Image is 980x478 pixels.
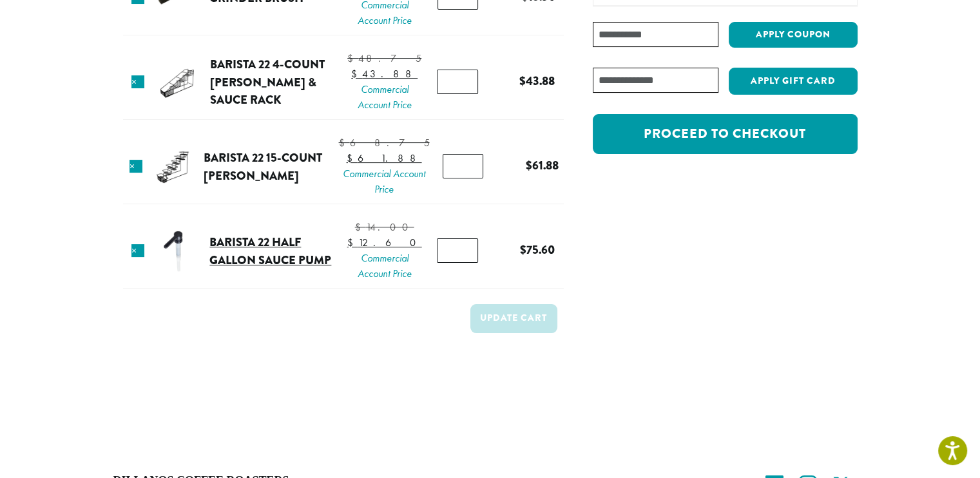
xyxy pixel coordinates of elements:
span: $ [355,220,366,234]
img: Barista 22 Half Gallon Sauce Pump [156,230,198,272]
span: Commercial Account Price [339,166,430,197]
span: $ [520,241,526,258]
a: Barista 22 15-Count [PERSON_NAME] [204,149,322,184]
bdi: 68.75 [339,136,430,149]
a: Remove this item [130,160,142,173]
a: Remove this item [131,244,144,257]
span: $ [526,157,532,174]
button: Update cart [470,304,557,333]
input: Product quantity [437,70,478,94]
a: Barista 22 Half Gallon Sauce Pump [209,233,331,269]
bdi: 75.60 [520,241,555,258]
span: $ [339,136,350,149]
span: $ [351,67,362,81]
img: Barista 22 4-Count Syrup & Sauce Rack [156,61,198,103]
input: Product quantity [437,238,478,263]
bdi: 43.88 [519,72,555,90]
bdi: 61.88 [347,151,422,165]
button: Apply coupon [729,22,858,48]
span: $ [347,151,358,165]
span: Commercial Account Price [347,251,422,282]
bdi: 14.00 [355,220,414,234]
bdi: 43.88 [351,67,418,81]
a: Barista 22 4-Count [PERSON_NAME] & Sauce Rack [210,55,325,108]
span: Commercial Account Price [347,82,421,113]
span: $ [519,72,526,90]
img: Barista 22 15-Count Syrup Rack [152,146,194,187]
a: Remove this item [131,75,144,88]
span: $ [347,52,358,65]
button: Apply Gift Card [729,68,858,95]
bdi: 12.60 [347,236,422,249]
bdi: 48.75 [347,52,421,65]
span: $ [347,236,358,249]
a: Proceed to checkout [593,114,857,154]
bdi: 61.88 [526,157,559,174]
input: Product quantity [443,154,483,178]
